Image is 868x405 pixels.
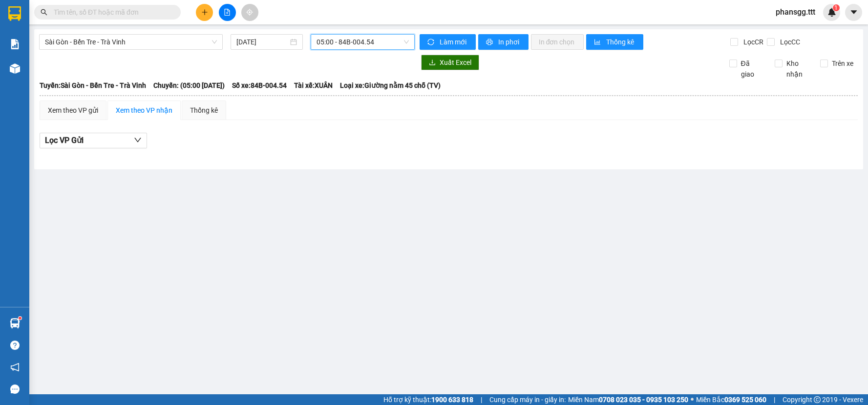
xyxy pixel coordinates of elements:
span: Đã giao [737,58,767,80]
button: syncLàm mới [420,34,476,50]
span: printer [486,39,494,46]
span: plus [201,9,208,16]
span: Hỗ trợ kỹ thuật: [383,394,473,405]
span: Miền Nam [568,394,688,405]
span: notification [10,363,20,372]
strong: 0369 525 060 [724,396,766,404]
button: caret-down [845,4,862,21]
span: aim [246,9,253,16]
img: warehouse-icon [10,318,20,328]
img: solution-icon [10,39,20,49]
span: copyright [814,396,821,403]
button: aim [241,4,258,21]
span: caret-down [849,8,858,17]
div: Xem theo VP gửi [48,105,98,116]
span: Số xe: 84B-004.54 [232,80,287,91]
button: In đơn chọn [531,34,584,50]
div: Xem theo VP nhận [116,105,172,116]
span: Trên xe [828,58,857,69]
button: bar-chartThống kê [586,34,643,50]
span: Làm mới [440,37,468,47]
input: Tìm tên, số ĐT hoặc mã đơn [54,7,169,18]
img: icon-new-feature [827,8,836,17]
span: message [10,385,20,394]
button: Lọc VP Gửi [40,133,147,148]
span: Chuyến: (05:00 [DATE]) [153,80,225,91]
span: 1 [834,4,838,11]
span: 05:00 - 84B-004.54 [317,35,409,49]
span: Lọc VP Gửi [45,134,84,146]
img: warehouse-icon [10,63,20,74]
span: search [41,9,47,16]
span: Miền Bắc [696,394,766,405]
span: bar-chart [594,39,602,46]
span: In phơi [498,37,521,47]
span: Cung cấp máy in - giấy in: [489,394,566,405]
span: question-circle [10,341,20,350]
span: file-add [224,9,231,16]
span: Tài xế: XUÂN [294,80,333,91]
button: printerIn phơi [478,34,529,50]
span: | [481,394,482,405]
input: 13/09/2025 [236,37,288,47]
span: down [134,136,142,144]
strong: 0708 023 035 - 0935 103 250 [599,396,688,404]
div: Thống kê [190,105,218,116]
b: Tuyến: Sài Gòn - Bến Tre - Trà Vinh [40,81,146,89]
button: plus [196,4,213,21]
sup: 1 [833,4,840,11]
span: Lọc CC [776,37,802,47]
span: Thống kê [606,37,635,47]
span: sync [427,39,436,46]
span: Lọc CR [740,37,765,47]
sup: 1 [19,317,21,320]
span: Loại xe: Giường nằm 45 chỗ (TV) [340,80,441,91]
strong: 1900 633 818 [431,396,473,404]
span: phansgg.ttt [768,6,823,18]
img: logo-vxr [8,6,21,21]
button: downloadXuất Excel [421,55,479,70]
span: ⚪️ [691,398,694,402]
span: Kho nhận [783,58,813,80]
button: file-add [219,4,236,21]
span: Sài Gòn - Bến Tre - Trà Vinh [45,35,217,49]
span: | [774,394,775,405]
